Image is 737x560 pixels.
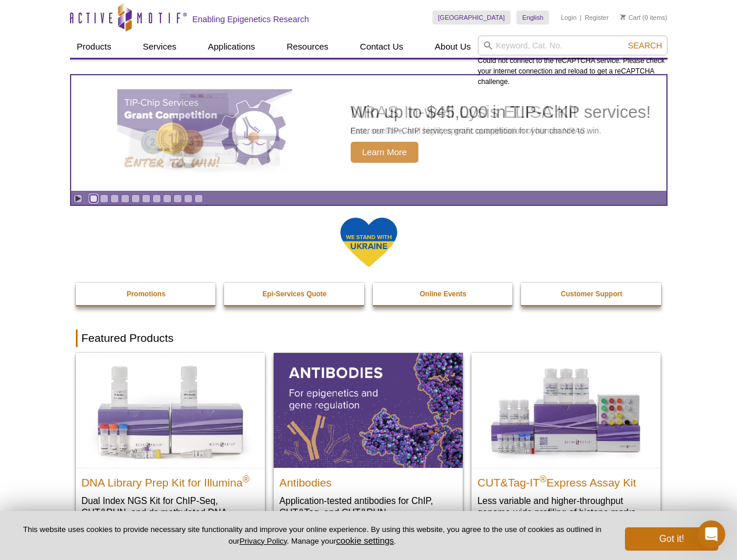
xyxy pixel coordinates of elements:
[561,13,577,22] a: Login
[420,290,466,298] strong: Online Events
[697,520,725,548] iframe: Intercom live chat
[274,353,463,530] a: All Antibodies Antibodies Application-tested antibodies for ChIP, CUT&Tag, and CUT&RUN.
[184,194,193,203] a: Go to slide 10
[89,194,98,203] a: Go to slide 1
[193,14,309,24] h2: Enabling Epigenetics Research
[624,40,665,51] button: Search
[131,194,140,203] a: Go to slide 5
[71,75,666,191] article: TIP-ChIP Services Grant Competition
[224,283,365,305] a: Epi-Services Quote
[353,36,410,58] a: Contact Us
[19,524,606,547] p: This website uses cookies to provide necessary site functionality and improve your online experie...
[263,290,327,298] strong: Epi-Services Quote
[628,41,662,50] span: Search
[580,10,582,24] li: |
[336,535,394,545] button: cookie settings
[351,103,651,121] h2: Win up to $45,000 in TIP-ChIP services!
[620,14,626,20] img: Your Cart
[121,194,130,203] a: Go to slide 4
[428,36,478,58] a: About Us
[163,194,172,203] a: Go to slide 8
[127,290,166,298] strong: Promotions
[70,36,118,58] a: Products
[471,353,661,467] img: CUT&Tag-IT® Express Assay Kit
[82,471,259,489] h2: DNA Library Prep Kit for Illumina
[82,495,259,530] p: Dual Index NGS Kit for ChIP-Seq, CUT&RUN, and ds methylated DNA assays.
[477,471,655,489] h2: CUT&Tag-IT Express Assay Kit
[561,290,622,298] strong: Customer Support
[76,353,265,541] a: DNA Library Prep Kit for Illumina DNA Library Prep Kit for Illumina® Dual Index NGS Kit for ChIP-...
[351,142,419,163] span: Learn More
[477,495,655,519] p: Less variable and higher-throughput genome-wide profiling of histone marks​.
[585,13,609,22] a: Register
[100,194,109,203] a: Go to slide 2
[625,527,718,551] button: Got it!
[76,330,662,347] h2: Featured Products
[243,474,250,484] sup: ®
[142,194,151,203] a: Go to slide 6
[340,216,398,268] img: We Stand With Ukraine
[71,75,666,191] a: TIP-ChIP Services Grant Competition Win up to $45,000 in TIP-ChIP services! Enter our TIP-ChIP se...
[516,10,549,24] a: English
[173,194,182,203] a: Go to slide 9
[194,194,203,203] a: Go to slide 11
[373,283,514,305] a: Online Events
[76,353,265,467] img: DNA Library Prep Kit for Illumina
[540,474,547,484] sup: ®
[152,194,161,203] a: Go to slide 7
[478,36,668,87] div: Could not connect to the reCAPTCHA service. Please check your internet connection and reload to g...
[136,36,184,58] a: Services
[239,537,287,545] a: Privacy Policy
[620,10,668,24] li: (0 items)
[280,471,457,489] h2: Antibodies
[274,353,463,467] img: All Antibodies
[280,495,457,519] p: Application-tested antibodies for ChIP, CUT&Tag, and CUT&RUN.
[117,89,292,177] img: TIP-ChIP Services Grant Competition
[432,10,511,24] a: [GEOGRAPHIC_DATA]
[76,283,217,305] a: Promotions
[521,283,662,305] a: Customer Support
[201,36,262,58] a: Applications
[620,13,641,22] a: Cart
[351,125,651,136] p: Enter our TIP-ChIP services grant competition for your chance to win.
[478,36,668,55] input: Keyword, Cat. No.
[280,36,336,58] a: Resources
[471,353,661,530] a: CUT&Tag-IT® Express Assay Kit CUT&Tag-IT®Express Assay Kit Less variable and higher-throughput ge...
[110,194,119,203] a: Go to slide 3
[74,194,82,203] a: Toggle autoplay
